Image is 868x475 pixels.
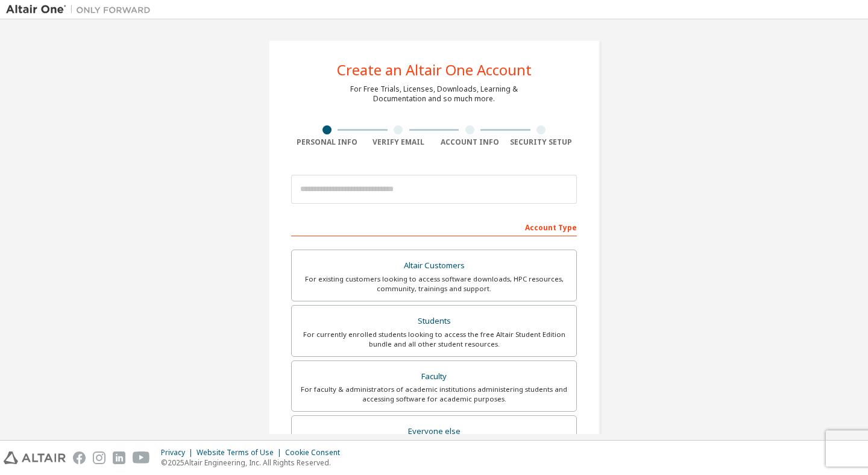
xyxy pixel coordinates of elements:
div: Students [299,313,569,330]
div: Cookie Consent [285,448,347,458]
img: linkedin.svg [113,451,125,464]
div: For currently enrolled students looking to access the free Altair Student Edition bundle and all ... [299,330,569,349]
div: For existing customers looking to access software downloads, HPC resources, community, trainings ... [299,274,569,294]
div: Everyone else [299,423,569,440]
img: youtube.svg [133,451,150,464]
div: Website Terms of Use [197,448,285,458]
div: Verify Email [363,137,435,147]
div: Security Setup [506,137,577,147]
div: Account Info [434,137,506,147]
p: © 2025 Altair Engineering, Inc. All Rights Reserved. [161,458,347,468]
img: instagram.svg [93,451,105,464]
img: altair_logo.svg [4,451,66,464]
div: For Free Trials, Licenses, Downloads, Learning & Documentation and so much more. [350,84,518,104]
div: Faculty [299,368,569,385]
div: For faculty & administrators of academic institutions administering students and accessing softwa... [299,385,569,404]
div: Altair Customers [299,257,569,274]
img: Altair One [6,4,157,16]
div: Personal Info [291,137,363,147]
img: facebook.svg [73,451,86,464]
div: Privacy [161,448,197,458]
div: Create an Altair One Account [337,63,532,77]
div: Account Type [291,217,577,236]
